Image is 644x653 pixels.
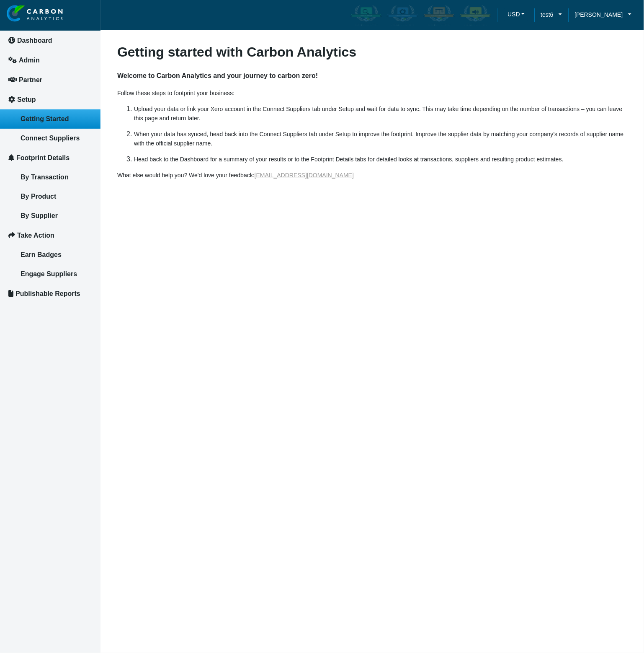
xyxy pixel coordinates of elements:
[21,174,69,181] span: By Transaction
[21,193,56,200] span: By Product
[498,8,534,23] a: USDUSD
[350,5,382,26] img: carbon-aware-enabled.png
[7,5,63,22] img: insight-logo-2.png
[541,10,553,19] span: test6
[574,10,623,19] span: [PERSON_NAME]
[114,258,152,269] em: Start Chat
[9,46,22,59] div: Navigation go back
[134,104,627,123] p: Upload your data or link your Xero account in the Connect Suppliers tab under Setup and wait for ...
[534,10,568,19] a: test6
[134,155,627,164] p: Head back to the Dashboard for a summary of your results or to the Footprint Details tabs for det...
[21,251,62,258] span: Earn Badges
[11,127,153,251] textarea: Type your message and hit 'Enter'
[255,172,354,179] a: [EMAIL_ADDRESS][DOMAIN_NAME]
[117,44,627,60] h3: Getting started with Carbon Analytics
[134,130,627,148] p: When your data has synced, head back into the Connect Suppliers tab under Setup to improve the fo...
[117,63,627,88] h4: Welcome to Carbon Analytics and your journey to carbon zero!
[423,5,455,26] img: carbon-offsetter-enabled.png
[56,47,153,58] div: Chat with us now
[19,57,40,64] span: Admin
[422,3,456,27] div: Carbon Offsetter
[568,10,638,19] a: [PERSON_NAME]
[17,232,54,239] span: Take Action
[17,37,52,44] span: Dashboard
[21,270,77,277] span: Engage Suppliers
[385,3,420,27] div: Carbon Efficient
[19,76,42,83] span: Partner
[458,3,493,27] div: Carbon Advocate
[21,135,80,142] span: Connect Suppliers
[16,154,70,161] span: Footprint Details
[17,96,36,103] span: Setup
[15,290,80,297] span: Publishable Reports
[11,78,153,96] input: Enter your last name
[11,102,153,121] input: Enter your email address
[21,212,58,219] span: By Supplier
[137,4,157,24] div: Minimize live chat window
[117,88,627,98] p: Follow these steps to footprint your business:
[117,171,627,180] p: What else would help you? We'd love your feedback:
[21,115,69,122] span: Getting Started
[504,8,528,21] button: USD
[349,3,384,27] div: Carbon Aware
[387,5,418,26] img: carbon-efficient-enabled.png
[460,5,491,26] img: carbon-advocate-enabled.png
